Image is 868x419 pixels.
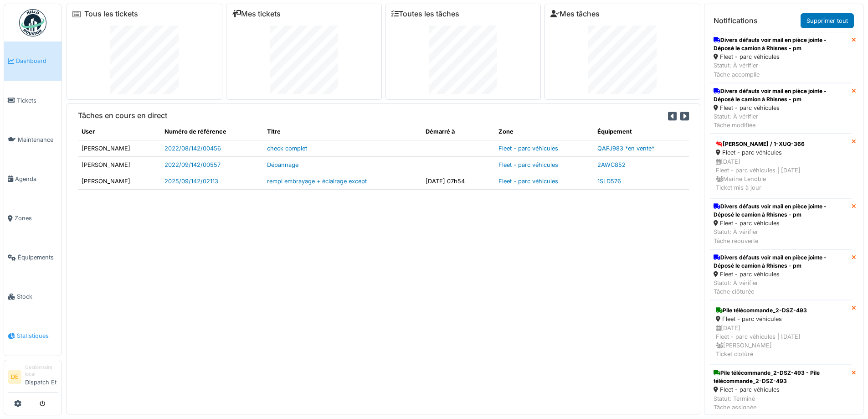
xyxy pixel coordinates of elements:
[25,364,58,378] div: Gestionnaire local
[498,145,558,152] a: Fleet - parc véhicules
[17,292,58,301] span: Stock
[4,81,62,120] a: Tickets
[267,161,298,168] a: Dépannage
[16,57,58,65] span: Dashboard
[391,10,459,18] a: Toutes les tâches
[164,145,221,152] a: 2022/08/142/00456
[714,394,848,412] div: Statut: Terminé Tâche assignée
[19,9,46,36] img: Badge_color-CXgf-gQk.svg
[78,173,161,189] td: [PERSON_NAME]
[18,135,58,144] span: Maintenance
[161,124,263,140] th: Numéro de référence
[710,32,852,83] a: Divers défauts voir mail en pièce jointe - Déposé le camion à Rhisnes - pm Fleet - parc véhicules...
[716,324,846,359] div: [DATE] Fleet - parc véhicules | [DATE] [PERSON_NAME] Ticket clotûré
[714,369,848,385] div: Pile télécommande_2-DSZ-493 - Pile télécommande_2-DSZ-493
[716,148,846,157] div: Fleet - parc véhicules
[710,134,852,198] a: [PERSON_NAME] / 1-XUQ-366 Fleet - parc véhicules [DATE]Fleet - parc véhicules | [DATE] Marine Len...
[4,316,62,356] a: Statistiques
[4,238,62,277] a: Équipements
[714,36,848,52] div: Divers défauts voir mail en pièce jointe - Déposé le camion à Rhisnes - pm
[164,161,221,168] a: 2022/09/142/00557
[714,16,758,25] h6: Notifications
[82,128,95,135] span: translation missing: fr.shared.user
[263,124,422,140] th: Titre
[550,10,600,18] a: Mes tâches
[714,103,848,112] div: Fleet - parc véhicules
[4,277,62,316] a: Stock
[84,10,138,18] a: Tous les tickets
[710,83,852,134] a: Divers défauts voir mail en pièce jointe - Déposé le camion à Rhisnes - pm Fleet - parc véhicules...
[4,120,62,159] a: Maintenance
[714,279,848,296] div: Statut: À vérifier Tâche clôturée
[710,249,852,300] a: Divers défauts voir mail en pièce jointe - Déposé le camion à Rhisnes - pm Fleet - parc véhicules...
[710,300,852,365] a: Pile télécommande_2-DSZ-493 Fleet - parc véhicules [DATE]Fleet - parc véhicules | [DATE] [PERSON_...
[597,161,626,168] a: 2AWC852
[714,202,848,219] div: Divers défauts voir mail en pièce jointe - Déposé le camion à Rhisnes - pm
[15,175,58,183] span: Agenda
[17,96,58,105] span: Tickets
[714,253,848,270] div: Divers défauts voir mail en pièce jointe - Déposé le camion à Rhisnes - pm
[716,306,846,315] div: Pile télécommande_2-DSZ-493
[714,112,848,129] div: Statut: À vérifier Tâche modifiée
[267,178,367,185] a: rempl embrayage + éclairage except
[714,87,848,103] div: Divers défauts voir mail en pièce jointe - Déposé le camion à Rhisnes - pm
[78,156,161,173] td: [PERSON_NAME]
[25,364,58,390] li: Dispatch Et
[8,364,58,393] a: DE Gestionnaire localDispatch Et
[716,315,846,323] div: Fleet - parc véhicules
[18,253,58,262] span: Équipements
[597,178,621,185] a: 1SLD576
[498,161,558,168] a: Fleet - parc véhicules
[78,111,167,120] h6: Tâches en cours en direct
[267,145,307,152] a: check complet
[710,365,852,416] a: Pile télécommande_2-DSZ-493 - Pile télécommande_2-DSZ-493 Fleet - parc véhicules Statut: TerminéT...
[714,61,848,78] div: Statut: À vérifier Tâche accomplie
[714,52,848,61] div: Fleet - parc véhicules
[4,159,62,198] a: Agenda
[4,199,62,238] a: Zones
[15,214,58,222] span: Zones
[17,331,58,340] span: Statistiques
[594,124,689,140] th: Équipement
[422,124,495,140] th: Démarré à
[495,124,594,140] th: Zone
[714,228,848,245] div: Statut: À vérifier Tâche réouverte
[78,140,161,156] td: [PERSON_NAME]
[714,219,848,228] div: Fleet - parc véhicules
[232,10,281,18] a: Mes tickets
[164,178,218,185] a: 2025/09/142/02113
[714,270,848,279] div: Fleet - parc véhicules
[498,178,558,185] a: Fleet - parc véhicules
[4,41,62,81] a: Dashboard
[8,370,21,384] li: DE
[597,145,654,152] a: QAFJ983 *en vente*
[716,157,846,192] div: [DATE] Fleet - parc véhicules | [DATE] Marine Lenoble Ticket mis à jour
[716,140,846,148] div: [PERSON_NAME] / 1-XUQ-366
[714,385,848,394] div: Fleet - parc véhicules
[710,198,852,249] a: Divers défauts voir mail en pièce jointe - Déposé le camion à Rhisnes - pm Fleet - parc véhicules...
[801,13,854,28] a: Supprimer tout
[422,173,495,189] td: [DATE] 07h54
